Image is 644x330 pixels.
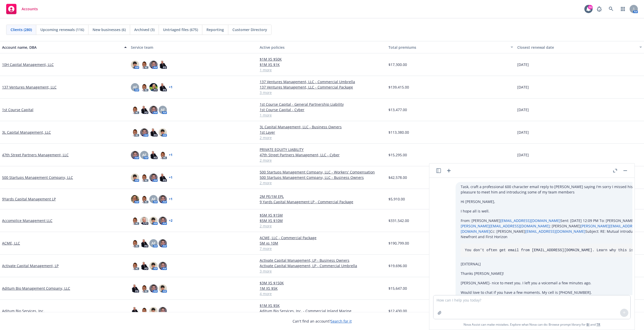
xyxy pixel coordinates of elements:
a: 2 more [260,223,384,229]
a: Aditum Bio Services, Inc. - Commercial Inland Marine [260,308,384,314]
img: photo [131,151,139,159]
span: $5,910.00 [388,196,405,202]
span: $19,696.00 [388,263,407,268]
img: photo [159,307,167,315]
img: photo [159,83,167,91]
button: Active policies [258,41,386,53]
a: $1M XS $1K [260,62,384,67]
span: Clients (280) [11,27,32,32]
a: 3L Capital Management, LLC - Business Owners [260,124,384,130]
span: [DATE] [517,84,529,90]
span: $13,477.00 [388,107,407,112]
span: $331,542.00 [388,218,409,223]
img: photo [149,128,158,137]
a: 500 Startups Management Company, LLC [2,175,73,180]
img: photo [140,173,148,182]
span: [DATE] [517,107,529,112]
div: Total premiums [388,45,507,50]
img: photo [131,239,139,247]
a: 137 Ventures Management, LLC - Commercial Umbrella [260,79,384,84]
img: photo [159,61,167,69]
img: photo [131,173,139,182]
span: $42,578.00 [388,175,407,180]
img: photo [149,217,158,225]
span: $139,415.00 [388,84,409,90]
a: 5M xs 10M [260,240,384,246]
img: photo [140,284,148,293]
img: photo [140,195,148,203]
a: 1M XS $5K [260,286,384,291]
a: Switch app [618,4,628,14]
a: BI [586,322,589,327]
img: photo [159,217,167,225]
span: AF [151,240,156,246]
div: Closest renewal date [517,45,636,50]
img: photo [149,83,158,91]
span: [DATE] [517,152,529,158]
img: photo [149,173,158,182]
a: 2M PE/1M EPL [260,194,384,199]
span: Can't find an account? [293,318,352,324]
span: Untriaged files (675) [163,27,198,32]
img: photo [149,307,158,315]
span: $190,799.00 [388,240,409,246]
a: [EMAIL_ADDRESS][DOMAIN_NAME] [525,229,585,234]
img: photo [159,173,167,182]
a: 2 more [260,180,384,186]
button: Service team [129,41,258,53]
a: 500 Startups Management Company, LLC - Workers' Compensation [260,169,384,175]
a: 9 Yards Capital Management LP - Commercial Package [260,199,384,205]
a: 3 more [260,90,384,95]
a: TR [596,322,600,327]
span: [DATE] [517,130,529,135]
span: $17,300.00 [388,62,407,67]
a: 137 Ventures Management, LLC [2,84,57,90]
a: ACME, LLC - Commercial Package [260,235,384,240]
a: $1M XS $5K [260,303,384,308]
a: ACME, LLC [2,240,20,246]
a: 9Yards Capital Management LP [2,196,56,202]
span: Customer Directory [232,27,267,32]
div: Active policies [260,45,384,50]
a: $3M XS $150K [260,280,384,286]
span: $15,647.00 [388,286,407,291]
img: photo [131,307,139,315]
a: 47th Street Partners Management, LLC [2,152,69,158]
span: $12,430.00 [388,308,407,314]
img: photo [131,284,139,293]
img: photo [140,217,148,225]
a: 2 more [260,158,384,163]
img: photo [159,128,167,137]
a: 1st Course Capital - Cyber [260,107,384,112]
a: 500 Startups Management Company, LLC - Business Owners [260,175,384,180]
a: 4 more [260,291,384,296]
span: Reporting [206,27,224,32]
img: photo [140,262,148,270]
span: Nova Assist can make mistakes. Explore what Nova can do: Browse prompt library for and [464,319,600,330]
img: photo [131,128,139,137]
img: photo [149,61,158,69]
a: $1M XS $50K [260,56,384,62]
a: Search for it [331,319,352,324]
a: Aditum Bio Services, Inc. [2,308,44,314]
a: Activate Capital Management, LP - Business Owners [260,258,384,263]
span: AF [142,152,146,158]
span: $15,295.00 [388,152,407,158]
img: photo [159,262,167,270]
span: New businesses (6) [93,27,126,32]
a: + 1 [169,176,173,179]
span: AF [133,84,137,90]
a: 137 Ventures Management, LLC - Commercial Package [260,84,384,90]
a: 1st Layer [260,130,384,135]
span: AF [151,196,156,202]
a: Activate Capital Management, LP [2,263,59,268]
span: $113,380.00 [388,130,409,135]
img: photo [159,284,167,293]
a: 3L Capital Management, LLC [2,130,51,135]
a: 1 more [260,112,384,118]
img: photo [149,151,158,159]
a: [EMAIL_ADDRESS][DOMAIN_NAME] [500,218,560,223]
